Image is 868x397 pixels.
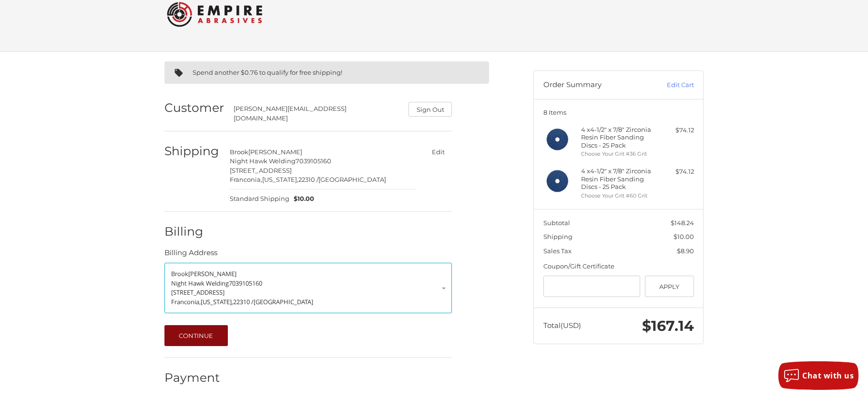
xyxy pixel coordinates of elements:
[164,248,217,263] legend: Billing Address
[248,148,302,156] span: [PERSON_NAME]
[229,279,262,288] span: 7039105160
[581,192,654,200] li: Choose Your Grit #60 Grit
[164,325,228,346] button: Continue
[230,157,296,165] span: Night Hawk Welding
[543,247,572,255] span: Sales Tax
[289,194,315,204] span: $10.00
[233,298,254,306] span: 22310 /
[408,102,452,117] button: Sign Out
[164,370,220,385] h2: Payment
[230,176,262,183] span: Franconia,
[656,126,694,135] div: $74.12
[296,157,331,165] span: 7039105160
[188,269,236,278] span: [PERSON_NAME]
[642,317,694,335] span: $167.14
[230,148,248,156] span: Brook
[543,219,570,227] span: Subtotal
[254,298,313,306] span: [GEOGRAPHIC_DATA]
[674,233,694,240] span: $10.00
[645,276,694,297] button: Apply
[298,176,318,183] span: 22310 /
[543,262,694,271] div: Coupon/Gift Certificate
[646,80,694,90] a: Edit Cart
[230,167,292,174] span: [STREET_ADDRESS]
[677,247,694,255] span: $8.90
[318,176,386,183] span: [GEOGRAPHIC_DATA]
[164,100,224,115] h2: Customer
[543,321,581,330] span: Total (USD)
[171,279,229,288] span: Night Hawk Welding
[164,224,220,239] h2: Billing
[543,109,694,116] h3: 8 Items
[581,150,654,158] li: Choose Your Grit #36 Grit
[671,219,694,227] span: $148.24
[171,269,188,278] span: Brook
[193,69,342,76] span: Spend another $0.76 to qualify for free shipping!
[424,145,452,159] button: Edit
[543,80,646,90] h3: Order Summary
[656,167,694,177] div: $74.12
[230,194,289,204] span: Standard Shipping
[543,276,641,297] input: Gift Certificate or Coupon Code
[778,361,858,390] button: Chat with us
[234,104,399,123] div: [PERSON_NAME][EMAIL_ADDRESS][DOMAIN_NAME]
[164,263,452,313] a: Enter or select a different address
[543,233,572,240] span: Shipping
[581,126,654,149] h4: 4 x 4-1/2" x 7/8" Zirconia Resin Fiber Sanding Discs - 25 Pack
[581,167,654,190] h4: 4 x 4-1/2" x 7/8" Zirconia Resin Fiber Sanding Discs - 25 Pack
[262,176,298,183] span: [US_STATE],
[171,298,201,306] span: Franconia,
[171,288,225,297] span: [STREET_ADDRESS]
[802,370,854,381] span: Chat with us
[164,144,220,159] h2: Shipping
[201,298,233,306] span: [US_STATE],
